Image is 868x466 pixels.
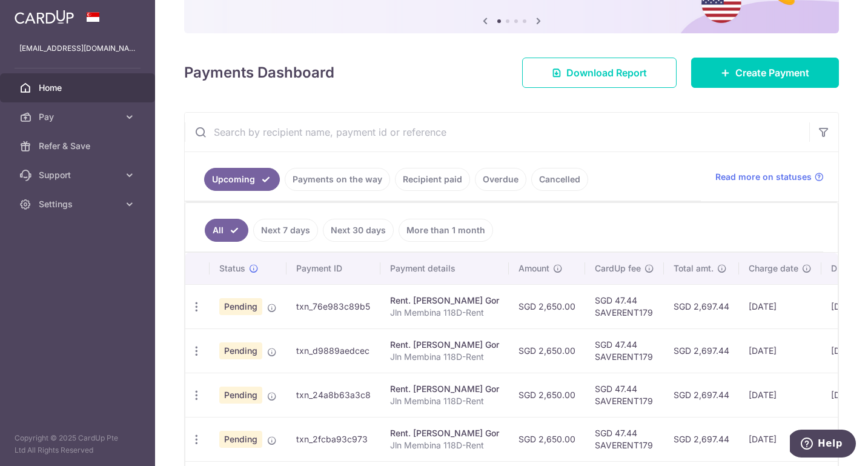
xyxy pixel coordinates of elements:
a: More than 1 month [399,219,493,242]
p: Jln Membina 118D-Rent [390,307,499,319]
td: SGD 47.44 SAVERENT179 [585,373,664,417]
span: Pending [219,342,262,359]
a: All [205,219,248,242]
span: Download Report [566,65,647,80]
a: Download Report [522,58,677,88]
span: Due date [831,262,867,275]
a: Upcoming [204,168,280,191]
p: Jln Membina 118D-Rent [390,395,499,407]
td: txn_d9889aedcec [287,328,380,373]
p: Jln Membina 118D-Rent [390,439,499,451]
td: SGD 2,650.00 [509,373,585,417]
span: Amount [518,262,549,275]
span: Charge date [749,262,798,275]
span: Read more on statuses [715,171,812,183]
a: Recipient paid [395,168,470,191]
span: Status [219,262,245,275]
th: Payment details [380,253,509,284]
td: txn_76e983c89b5 [287,284,380,328]
td: [DATE] [739,328,821,373]
span: Pending [219,431,262,448]
a: Read more on statuses [715,171,824,183]
td: SGD 2,650.00 [509,284,585,328]
td: SGD 2,697.44 [664,373,739,417]
div: Rent. [PERSON_NAME] Gor [390,383,499,395]
span: Home [39,82,119,94]
td: txn_24a8b63a3c8 [287,373,380,417]
input: Search by recipient name, payment id or reference [185,113,809,151]
span: Pending [219,387,262,404]
td: SGD 2,697.44 [664,328,739,373]
a: Next 7 days [253,219,318,242]
span: Pay [39,111,119,123]
th: Payment ID [287,253,380,284]
a: Overdue [475,168,526,191]
h4: Payments Dashboard [184,62,334,84]
a: Next 30 days [323,219,394,242]
td: [DATE] [739,284,821,328]
span: CardUp fee [595,262,641,275]
td: SGD 2,697.44 [664,284,739,328]
td: SGD 2,650.00 [509,328,585,373]
td: SGD 47.44 SAVERENT179 [585,417,664,461]
span: Settings [39,198,119,210]
td: SGD 2,650.00 [509,417,585,461]
td: SGD 47.44 SAVERENT179 [585,328,664,373]
span: Pending [219,298,262,315]
div: Rent. [PERSON_NAME] Gor [390,295,499,307]
span: Refer & Save [39,140,119,152]
a: Cancelled [531,168,588,191]
td: [DATE] [739,373,821,417]
td: SGD 47.44 SAVERENT179 [585,284,664,328]
div: Rent. [PERSON_NAME] Gor [390,427,499,439]
td: [DATE] [739,417,821,461]
a: Payments on the way [285,168,390,191]
img: CardUp [15,10,74,24]
div: Rent. [PERSON_NAME] Gor [390,339,499,351]
span: Support [39,169,119,181]
span: Total amt. [674,262,714,275]
a: Create Payment [691,58,839,88]
p: [EMAIL_ADDRESS][DOMAIN_NAME] [19,42,136,55]
p: Jln Membina 118D-Rent [390,351,499,363]
td: SGD 2,697.44 [664,417,739,461]
iframe: Opens a widget where you can find more information [790,430,856,460]
td: txn_2fcba93c973 [287,417,380,461]
span: Create Payment [735,65,809,80]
